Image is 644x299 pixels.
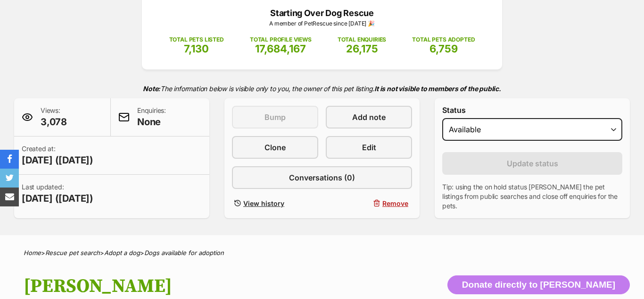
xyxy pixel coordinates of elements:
span: Clone [264,142,286,153]
span: 3,078 [41,115,67,128]
p: TOTAL PETS LISTED [169,35,224,44]
p: The information below is visible only to you, the owner of this pet listing. [14,79,630,98]
p: TOTAL PETS ADOPTED [412,35,475,44]
span: View history [243,198,284,208]
a: Add note [326,106,412,128]
a: Edit [326,136,412,159]
p: Starting Over Dog Rescue [156,7,488,19]
span: Edit [362,142,376,153]
span: [DATE] ([DATE]) [22,192,93,205]
button: Remove [326,196,412,210]
p: TOTAL ENQUIRIES [338,35,386,44]
a: Dogs available for adoption [144,249,224,256]
a: Home [24,249,41,256]
p: Views: [41,106,67,128]
a: Clone [232,136,318,159]
span: 6,759 [429,43,458,55]
button: Bump [232,106,318,128]
a: View history [232,196,318,210]
strong: It is not visible to members of the public. [374,85,501,93]
span: Add note [352,111,386,123]
span: 7,130 [184,43,209,55]
p: Enquiries: [137,106,166,128]
a: Conversations (0) [232,166,412,189]
span: 26,175 [346,43,378,55]
a: Rescue pet search [45,249,100,256]
label: Status [442,106,622,114]
button: Donate directly to [PERSON_NAME] [447,275,630,294]
span: 17,684,167 [255,43,306,55]
span: Remove [382,198,408,208]
a: Adopt a dog [104,249,140,256]
strong: Note: [143,85,160,93]
span: Update status [507,158,558,169]
p: A member of PetRescue since [DATE] 🎉 [156,19,488,28]
span: None [137,115,166,128]
button: Update status [442,152,622,175]
span: [DATE] ([DATE]) [22,154,93,167]
p: Created at: [22,144,93,167]
p: Last updated: [22,182,93,205]
p: TOTAL PROFILE VIEWS [250,35,312,44]
p: Tip: using the on hold status [PERSON_NAME] the pet listings from public searches and close off e... [442,182,622,211]
span: Conversations (0) [289,172,355,183]
h1: [PERSON_NAME] [24,275,393,297]
span: Bump [264,111,286,123]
